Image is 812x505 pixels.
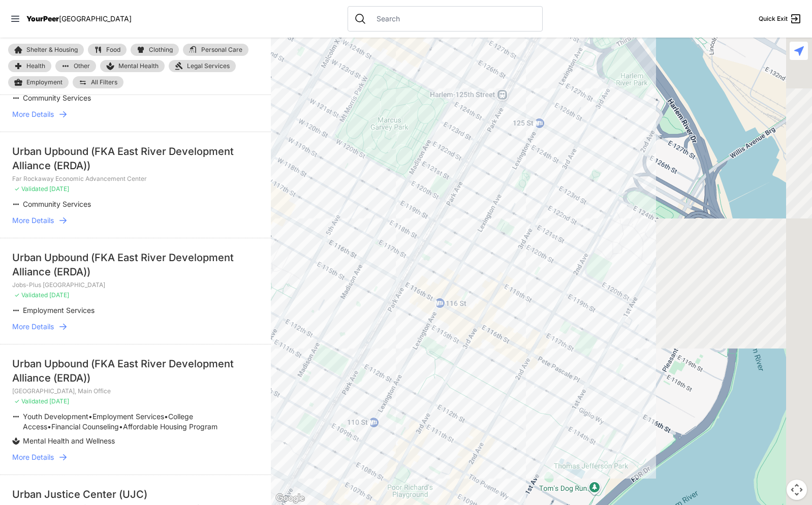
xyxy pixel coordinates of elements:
[23,93,91,102] span: Community Services
[12,357,259,385] div: Urban Upbound (FKA East River Development Alliance (ERDA))
[14,291,48,299] span: ✓ Validated
[8,60,51,72] a: Health
[759,15,788,23] span: Quick Exit
[14,397,48,405] span: ✓ Validated
[12,452,259,462] a: More Details
[12,175,259,183] p: Far Rockaway Economic Advancement Center
[187,62,230,70] span: Legal Services
[12,452,54,462] span: More Details
[88,44,127,56] a: Food
[59,14,132,23] span: [GEOGRAPHIC_DATA]
[26,78,63,86] span: Employment
[26,47,78,53] span: Shelter & Housing
[12,215,259,226] a: More Details
[12,322,259,332] a: More Details
[131,44,179,56] a: Clothing
[149,47,173,53] span: Clothing
[273,492,307,505] a: Open this area in Google Maps (opens a new window)
[12,109,54,119] span: More Details
[8,76,69,88] a: Employment
[14,185,48,193] span: ✓ Validated
[26,16,132,22] a: YourPeer[GEOGRAPHIC_DATA]
[164,412,168,421] span: •
[8,44,84,56] a: Shelter & Housing
[47,422,51,431] span: •
[73,76,123,88] a: All Filters
[118,62,159,70] span: Mental Health
[91,79,117,85] span: All Filters
[100,60,165,72] a: Mental Health
[49,185,69,193] span: [DATE]
[49,397,69,405] span: [DATE]
[12,109,259,119] a: More Details
[12,215,54,226] span: More Details
[74,63,90,69] span: Other
[183,44,248,56] a: Personal Care
[26,63,45,69] span: Health
[51,422,119,431] span: Financial Counseling
[49,291,69,299] span: [DATE]
[12,322,54,332] span: More Details
[12,487,259,501] div: Urban Justice Center (UJC)
[370,14,536,24] input: Search
[787,480,807,500] button: Map camera controls
[26,14,59,23] span: YourPeer
[55,60,96,72] a: Other
[119,422,123,431] span: •
[92,412,164,421] span: Employment Services
[273,492,307,505] img: Google
[201,47,242,53] span: Personal Care
[123,422,217,431] span: Affordable Housing Program
[12,250,259,279] div: Urban Upbound (FKA East River Development Alliance (ERDA))
[759,13,802,25] a: Quick Exit
[169,60,236,72] a: Legal Services
[23,306,95,314] span: Employment Services
[12,281,259,289] p: Jobs-Plus [GEOGRAPHIC_DATA]
[23,412,88,421] span: Youth Development
[23,200,91,208] span: Community Services
[23,436,115,445] span: Mental Health and Wellness
[12,387,259,395] p: [GEOGRAPHIC_DATA], Main Office
[12,144,259,173] div: Urban Upbound (FKA East River Development Alliance (ERDA))
[106,47,120,53] span: Food
[88,412,92,421] span: •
